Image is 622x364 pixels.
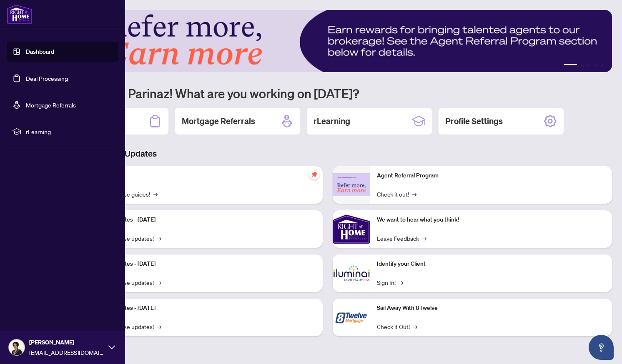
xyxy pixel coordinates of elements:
p: We want to hear what you think! [377,215,605,224]
a: Mortgage Referrals [26,101,76,109]
span: [EMAIL_ADDRESS][DOMAIN_NAME] [29,348,104,357]
h3: Brokerage & Industry Updates [43,148,612,160]
button: 5 [600,64,604,67]
img: Sail Away With 8Twelve [333,299,370,336]
p: Platform Updates - [DATE] [88,259,316,269]
img: We want to hear what you think! [333,210,370,248]
a: Deal Processing [26,75,68,82]
p: Sail Away With 8Twelve [377,304,605,313]
button: 1 [564,64,577,67]
a: Dashboard [26,48,54,55]
span: → [413,322,417,331]
img: logo [7,4,33,24]
button: 4 [594,64,597,67]
button: 3 [587,64,590,67]
p: Platform Updates - [DATE] [88,215,316,224]
span: → [153,189,158,199]
span: → [157,234,161,243]
span: → [412,189,416,199]
img: Agent Referral Program [333,173,370,196]
img: Slide 0 [43,10,612,72]
button: Open asap [589,335,614,360]
h2: rLearning [314,115,350,127]
a: Check it Out!→ [377,322,417,331]
a: Check it out!→ [377,189,416,199]
span: → [157,278,161,287]
p: Agent Referral Program [377,171,605,180]
h1: Welcome back Parinaz! What are you working on [DATE]? [43,85,612,101]
span: rLearning [26,127,113,136]
p: Identify your Client [377,259,605,269]
img: Identify your Client [333,254,370,292]
p: Platform Updates - [DATE] [88,304,316,313]
img: Profile Icon [9,339,25,355]
a: Sign In!→ [377,278,403,287]
h2: Mortgage Referrals [182,115,255,127]
span: → [157,322,161,331]
span: pushpin [309,170,319,180]
span: → [399,278,403,287]
h2: Profile Settings [445,115,503,127]
a: Leave Feedback→ [377,234,426,243]
button: 2 [580,64,584,67]
p: Self-Help [88,171,316,180]
span: [PERSON_NAME] [29,338,104,347]
span: → [422,234,426,243]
